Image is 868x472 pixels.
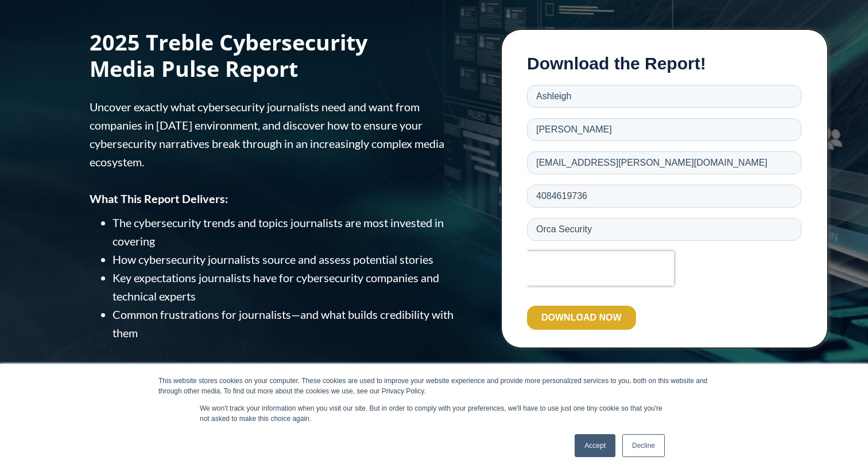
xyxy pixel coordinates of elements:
span: 2025 Treble Cybersecurity Media Pulse Report [90,28,367,83]
span: Common frustrations for journalists—and what builds credibility with them [113,307,454,340]
p: We won't track your information when you visit our site. But in order to comply with your prefere... [200,403,668,424]
a: Decline [622,434,665,457]
div: This website stores cookies on your computer. These cookies are used to improve your website expe... [158,376,710,396]
a: Accept [575,434,615,457]
strong: What This Report Delivers: [90,192,228,205]
span: Key expectations journalists have for cybersecurity companies and technical experts [113,271,439,303]
span: How cybersecurity journalists source and assess potential stories [113,252,433,266]
iframe: Form 0 [527,54,801,340]
span: The cybersecurity trends and topics journalists are most invested in covering [113,216,444,248]
span: Uncover exactly what cybersecurity journalists need and want from companies in [DATE] environment... [90,100,444,169]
